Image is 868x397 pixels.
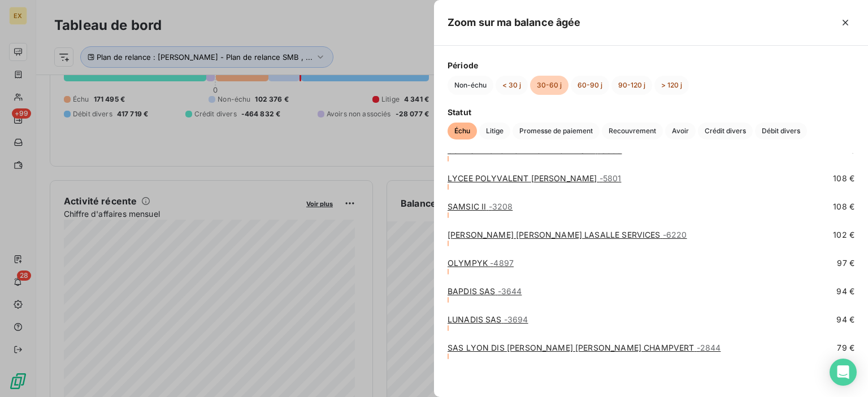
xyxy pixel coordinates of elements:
[571,76,609,95] button: 60-90 j
[513,123,600,139] button: Promesse de paiement
[448,173,621,183] a: LYCEE POLYVALENT [PERSON_NAME]
[833,173,854,184] span: 108 €
[448,202,513,211] a: SAMSIC II
[663,230,687,239] span: - 6220
[448,106,854,118] span: Statut
[448,230,687,239] a: [PERSON_NAME] [PERSON_NAME] LASALLE SERVICES
[504,315,528,324] span: - 3694
[830,359,857,386] div: Open Intercom Messenger
[448,123,477,139] button: Échu
[836,314,854,325] span: 94 €
[496,76,528,95] button: < 30 j
[611,76,652,95] button: 90-120 j
[489,202,513,211] span: - 3208
[755,123,807,139] button: Débit divers
[665,123,696,139] button: Avoir
[530,76,568,95] button: 30-60 j
[833,201,854,212] span: 108 €
[448,76,493,95] button: Non-échu
[654,76,689,95] button: > 120 j
[448,15,581,30] h5: Zoom sur ma balance âgée
[836,286,854,297] span: 94 €
[448,343,721,352] a: SAS LYON DIS [PERSON_NAME] [PERSON_NAME] CHAMPVERT
[600,173,622,183] span: - 5801
[697,343,721,352] span: - 2844
[448,59,854,71] span: Période
[602,123,663,139] button: Recouvrement
[833,229,854,241] span: 102 €
[498,286,522,296] span: - 3644
[698,123,753,139] button: Crédit divers
[448,286,522,296] a: BAPDIS SAS
[448,258,514,268] a: OLYMPYK
[479,123,510,139] button: Litige
[490,258,514,268] span: - 4897
[837,258,854,269] span: 97 €
[448,315,528,324] a: LUNADIS SAS
[837,342,854,354] span: 79 €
